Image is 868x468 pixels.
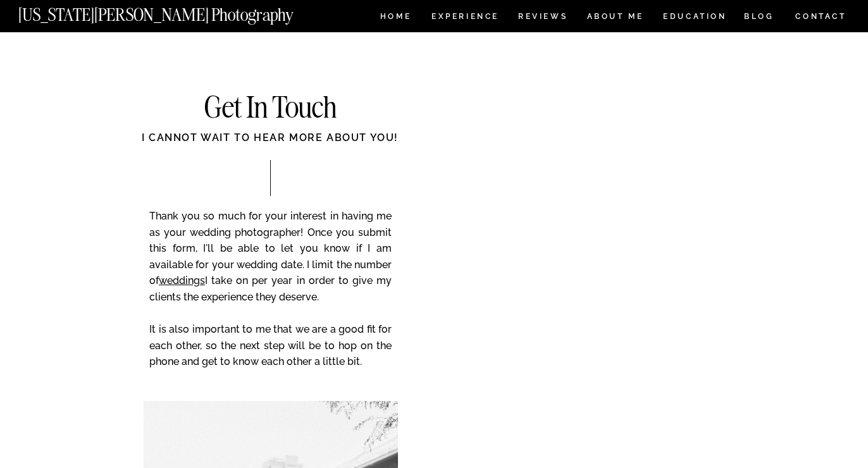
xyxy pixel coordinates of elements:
p: Thank you so much for your interest in having me as your wedding photographer! Once you submit th... [149,208,392,388]
a: CONTACT [795,9,847,23]
h2: Get In Touch [143,93,397,124]
a: Experience [431,13,498,23]
a: [US_STATE][PERSON_NAME] Photography [18,6,336,17]
div: I cannot wait to hear more about you! [92,130,448,159]
a: REVIEWS [518,13,566,23]
a: ABOUT ME [586,13,644,23]
a: BLOG [744,13,774,23]
a: HOME [378,13,414,23]
a: weddings [159,274,205,286]
a: EDUCATION [662,13,728,23]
